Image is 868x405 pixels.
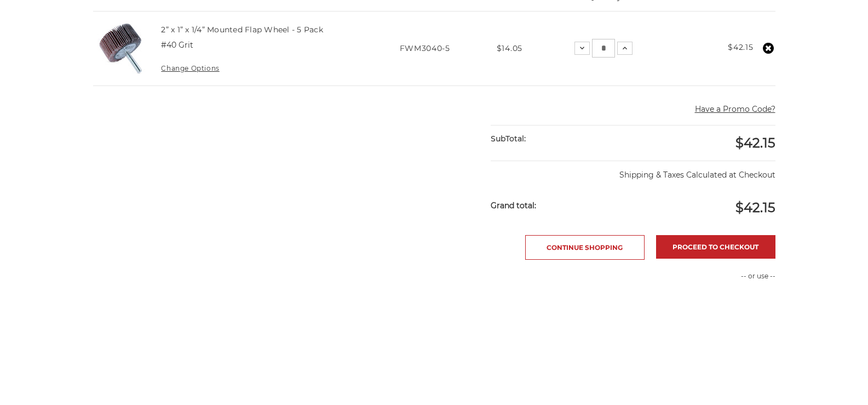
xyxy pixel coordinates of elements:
button: Have a Promo Code? [695,104,775,115]
img: 2” x 1” x 1/4” Mounted Flap Wheel - 5 Pack [93,21,148,76]
span: $14.05 [497,43,522,53]
a: Proceed to checkout [656,235,775,259]
span: $42.15 [735,199,775,215]
input: 2” x 1” x 1/4” Mounted Flap Wheel - 5 Pack Quantity: [592,39,615,58]
span: $42.15 [735,135,775,151]
p: Shipping & Taxes Calculated at Checkout [491,161,775,181]
a: Continue Shopping [525,235,645,260]
div: SubTotal: [491,126,633,152]
a: 2” x 1” x 1/4” Mounted Flap Wheel - 5 Pack [161,25,323,35]
strong: Grand total: [491,201,536,210]
a: Change Options [161,64,219,72]
strong: $42.15 [728,42,753,52]
dd: #40 Grit [161,39,193,51]
span: FWM3040-5 [400,43,450,53]
p: -- or use -- [639,271,775,281]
